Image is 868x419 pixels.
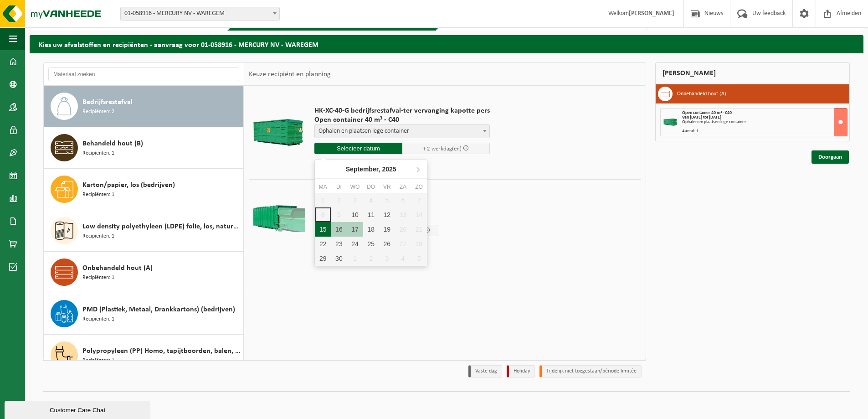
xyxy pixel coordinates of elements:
li: Tijdelijk niet toegestaan/période limitée [539,365,642,378]
span: Open container 40 m³ - C40 [314,115,490,124]
span: HK-XC-40-G bedrijfsrestafval-ter vervanging kapotte pers [314,106,490,115]
div: 29 [315,251,331,266]
span: Recipiënten: 1 [82,315,114,324]
span: Behandeld hout (B) [82,138,143,149]
div: za [395,182,411,191]
h3: Onbehandeld hout (A) [677,87,726,101]
div: wo [347,182,363,191]
div: 1 [347,251,363,266]
a: Doorgaan [812,150,849,164]
input: Materiaal zoeken [48,67,239,81]
button: Low density polyethyleen (LDPE) folie, los, naturel/gekleurd (80/20) Recipiënten: 1 [44,210,244,252]
span: PMD (Plastiek, Metaal, Drankkartons) (bedrijven) [82,304,235,315]
div: 26 [379,237,395,251]
div: 19 [379,222,395,237]
div: do [363,182,379,191]
i: 2025 [382,166,396,172]
div: 17 [347,222,363,237]
div: 22 [315,237,331,251]
div: 24 [347,237,363,251]
span: Onbehandeld hout (A) [82,263,153,274]
button: Onbehandeld hout (A) Recipiënten: 1 [44,252,244,293]
span: Polypropyleen (PP) Homo, tapijtboorden, balen, D, bont [82,346,241,357]
button: PMD (Plastiek, Metaal, Drankkartons) (bedrijven) Recipiënten: 1 [44,293,244,335]
span: Ophalen en plaatsen lege container [315,125,489,138]
span: 01-058916 - MERCURY NV - WAREGEM [120,7,280,21]
button: Polypropyleen (PP) Homo, tapijtboorden, balen, D, bont Recipiënten: 1 [44,335,244,376]
span: Ophalen en plaatsen lege container [314,124,490,138]
div: 18 [363,222,379,237]
div: September, [342,162,400,176]
span: Recipiënten: 1 [82,149,114,158]
span: Recipiënten: 2 [82,108,114,116]
strong: Van [DATE] tot [DATE] [682,115,721,120]
span: Open container 40 m³ - C40 [682,110,732,115]
span: Bedrijfsrestafval [82,97,133,108]
span: Recipiënten: 1 [82,274,114,282]
div: 15 [315,222,331,237]
strong: [PERSON_NAME] [629,10,674,17]
div: 16 [331,222,347,237]
div: 23 [331,237,347,251]
span: Recipiënten: 1 [82,232,114,241]
div: 10 [347,207,363,222]
div: [PERSON_NAME] [655,62,850,84]
span: Karton/papier, los (bedrijven) [82,180,175,191]
li: Vaste dag [468,365,502,378]
button: Bedrijfsrestafval Recipiënten: 2 [44,86,244,127]
span: + 2 werkdag(en) [423,146,462,152]
div: di [331,182,347,191]
iframe: chat widget [5,399,152,419]
div: Aantal: 1 [682,129,847,134]
button: Behandeld hout (B) Recipiënten: 1 [44,127,244,169]
div: Keuze recipiënt en planning [244,63,335,86]
h2: Kies uw afvalstoffen en recipiënten - aanvraag voor 01-058916 - MERCURY NV - WAREGEM [30,35,863,53]
div: Ophalen en plaatsen lege container [682,120,847,124]
span: Low density polyethyleen (LDPE) folie, los, naturel/gekleurd (80/20) [82,221,241,232]
div: 25 [363,237,379,251]
input: Selecteer datum [314,143,402,154]
span: Recipiënten: 1 [82,191,114,199]
div: 11 [363,207,379,222]
span: 01-058916 - MERCURY NV - WAREGEM [121,7,279,20]
div: vr [379,182,395,191]
div: 3 [379,251,395,266]
div: zo [411,182,427,191]
span: Recipiënten: 1 [82,357,114,365]
div: ma [315,182,331,191]
div: 12 [379,207,395,222]
li: Holiday [507,365,535,378]
button: Karton/papier, los (bedrijven) Recipiënten: 1 [44,169,244,210]
div: 30 [331,251,347,266]
div: 2 [363,251,379,266]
